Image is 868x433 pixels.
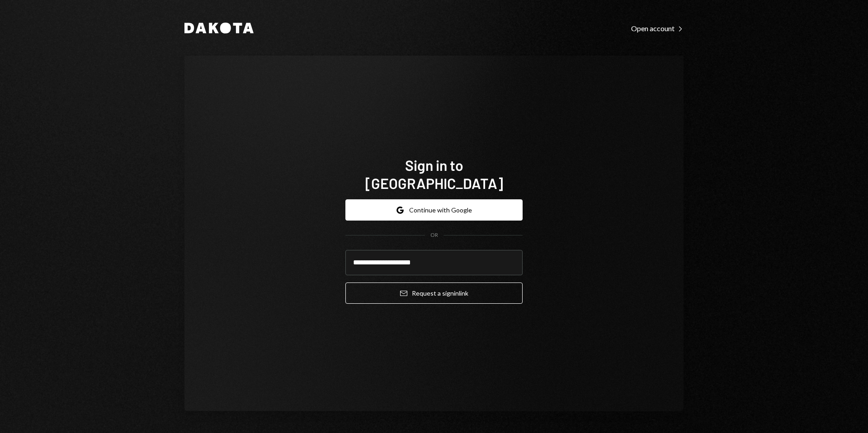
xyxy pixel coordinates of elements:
a: Open account [631,23,684,33]
div: Open account [631,24,684,33]
div: OR [430,231,438,239]
button: Continue with Google [345,199,523,221]
button: Request a signinlink [345,282,523,304]
h1: Sign in to [GEOGRAPHIC_DATA] [345,156,523,192]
